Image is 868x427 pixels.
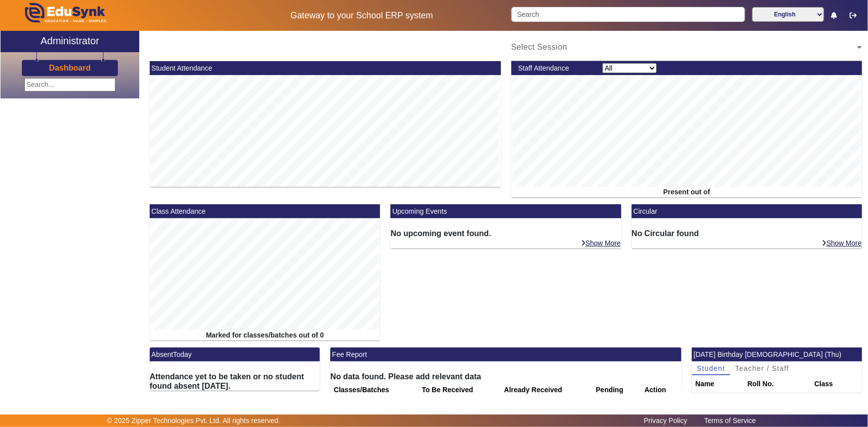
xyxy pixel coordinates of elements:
[511,7,745,22] input: Search
[822,239,863,248] a: Show More
[222,10,501,21] h5: Gateway to your School ERP system
[330,381,418,399] th: Classes/Batches
[418,381,500,399] th: To Be Received
[744,375,811,393] th: Roll No.
[697,365,725,372] span: Student
[150,330,381,341] div: Marked for classes/batches out of 0
[511,187,863,197] div: Present out of
[632,204,863,218] mat-card-header: Circular
[150,204,381,218] mat-card-header: Class Attendance
[49,63,92,73] a: Dashboard
[592,381,641,399] th: Pending
[150,61,501,75] mat-card-header: Student Attendance
[107,416,281,426] p: © 2025 Zipper Technologies Pvt. Ltd. All rights reserved.
[811,375,862,393] th: Class
[24,78,115,91] input: Search...
[49,63,91,73] h3: Dashboard
[513,63,597,74] div: Staff Attendance
[692,347,862,361] mat-card-header: [DATE] Birthday [DEMOGRAPHIC_DATA] (Thu)
[41,35,99,47] h2: Administrator
[735,365,789,372] span: Teacher / Staff
[330,347,681,361] mat-card-header: Fee Report
[330,372,681,381] h6: No data found. Please add relevant data
[632,229,863,238] h6: No Circular found
[0,31,139,52] a: Administrator
[639,414,692,427] a: Privacy Policy
[511,43,568,51] span: Select Session
[501,381,593,399] th: Already Received
[641,381,681,399] th: Action
[150,347,320,361] mat-card-header: AbsentToday
[390,229,621,238] h6: No upcoming event found.
[699,414,761,427] a: Terms of Service
[390,204,621,218] mat-card-header: Upcoming Events
[580,239,621,248] a: Show More
[692,375,744,393] th: Name
[150,372,320,391] h6: Attendance yet to be taken or no student found absent [DATE].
